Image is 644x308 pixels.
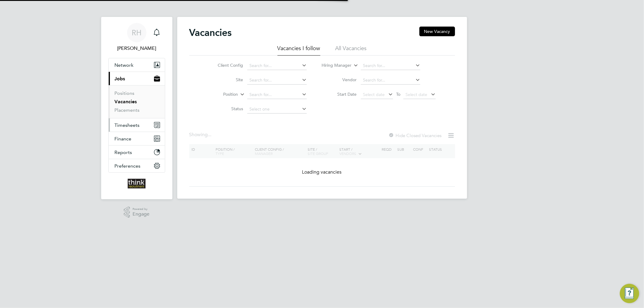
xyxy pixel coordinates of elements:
label: Start Date [322,91,357,97]
button: Timesheets [109,118,165,132]
button: New Vacancy [419,27,455,36]
input: Search for... [247,76,307,85]
div: Jobs [109,85,165,118]
span: RH [132,29,142,37]
input: Search for... [247,91,307,99]
img: thinkrecruitment-logo-retina.png [128,179,146,188]
span: To [394,90,402,98]
li: Vacancies I follow [277,45,320,56]
span: Finance [115,136,132,142]
a: Placements [115,107,140,113]
span: Reports [115,149,132,155]
a: Vacancies [115,99,137,104]
span: Preferences [115,163,141,169]
label: Status [208,106,243,111]
input: Select one [247,105,307,114]
label: Position [203,91,238,98]
span: Engage [133,212,149,217]
span: Select date [405,92,427,97]
a: Powered byEngage [124,207,149,218]
a: Go to home page [108,179,165,188]
label: Hide Closed Vacancies [389,133,442,138]
button: Finance [109,132,165,145]
button: Engage Resource Center [620,284,639,303]
nav: Main navigation [101,17,172,199]
h2: Vacancies [189,27,232,39]
a: RH[PERSON_NAME] [108,23,165,52]
li: All Vacancies [335,45,367,56]
label: Client Config [208,63,243,68]
span: ... [208,132,212,138]
a: Positions [115,90,135,96]
label: Site [208,77,243,82]
span: Jobs [115,76,125,82]
span: Powered by [133,207,149,212]
button: Reports [109,146,165,159]
input: Search for... [361,76,420,85]
div: Showing [189,132,213,138]
span: Select date [363,92,385,97]
span: Network [115,62,134,68]
label: Hiring Manager [317,63,351,69]
button: Jobs [109,72,165,85]
input: Search for... [247,62,307,70]
input: Search for... [361,62,420,70]
button: Network [109,58,165,72]
span: Roxanne Hayes [108,45,165,52]
label: Vendor [322,77,357,82]
button: Preferences [109,159,165,172]
span: Timesheets [115,122,140,128]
